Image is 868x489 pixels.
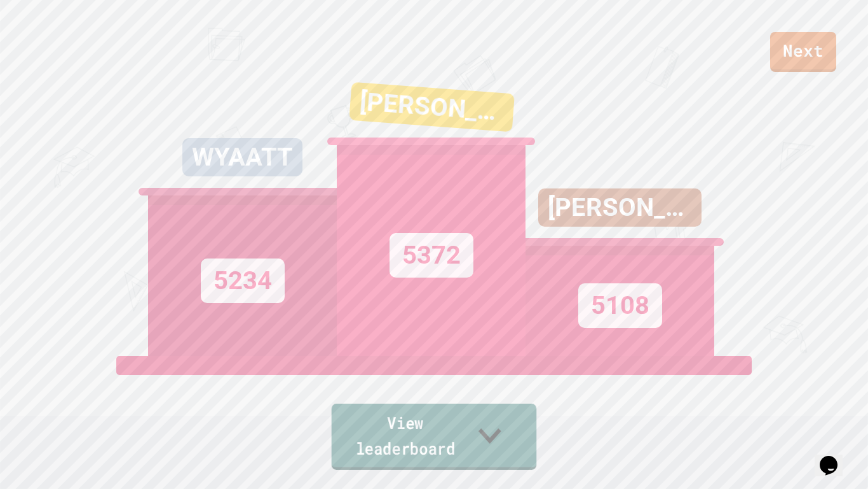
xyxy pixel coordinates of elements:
div: 5372 [390,233,473,278]
a: View leaderboard [332,404,537,470]
div: 5234 [201,259,285,303]
div: [PERSON_NAME] [349,82,515,132]
iframe: chat widget [815,438,855,476]
div: [PERSON_NAME] [538,188,702,227]
div: 5108 [578,283,662,328]
a: Next [770,32,836,72]
div: WYAATT [182,138,302,176]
